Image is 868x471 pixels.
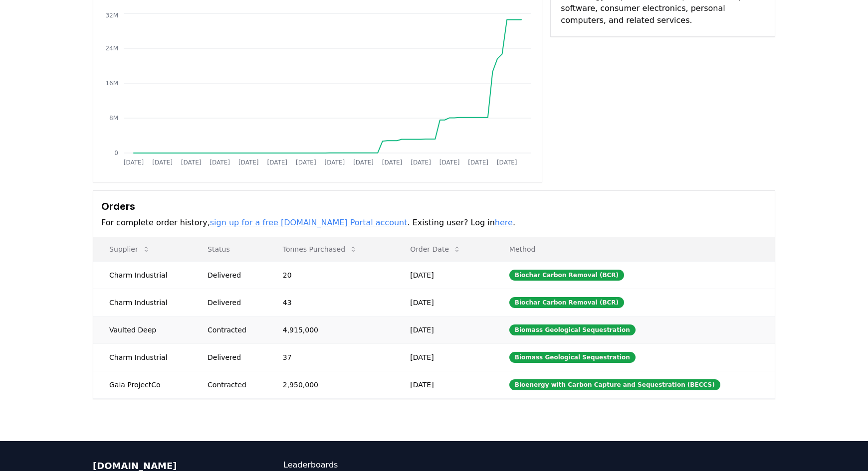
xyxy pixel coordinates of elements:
[105,80,118,87] tspan: 16M
[267,159,287,166] tspan: [DATE]
[509,352,636,363] div: Biomass Geological Sequestration
[210,159,230,166] tspan: [DATE]
[101,239,158,259] button: Supplier
[208,380,259,390] div: Contracted
[275,239,365,259] button: Tonnes Purchased
[93,289,192,316] td: Charm Industrial
[495,218,513,227] a: here
[114,150,118,157] tspan: 0
[208,352,259,362] div: Delivered
[497,159,517,166] tspan: [DATE]
[283,459,434,471] a: Leaderboards
[509,324,636,335] div: Biomass Geological Sequestration
[509,270,624,281] div: Biochar Carbon Removal (BCR)
[181,159,202,166] tspan: [DATE]
[208,270,259,280] div: Delivered
[267,371,395,398] td: 2,950,000
[93,371,192,398] td: Gaia ProjectCo
[296,159,316,166] tspan: [DATE]
[267,316,395,343] td: 4,915,000
[93,316,192,343] td: Vaulted Deep
[402,239,469,259] button: Order Date
[267,343,395,371] td: 37
[394,371,493,398] td: [DATE]
[105,12,118,19] tspan: 32M
[152,159,173,166] tspan: [DATE]
[93,343,192,371] td: Charm Industrial
[101,199,767,214] h3: Orders
[208,325,259,335] div: Contracted
[238,159,259,166] tspan: [DATE]
[267,261,395,289] td: 20
[267,289,395,316] td: 43
[394,316,493,343] td: [DATE]
[509,379,720,390] div: Bioenergy with Carbon Capture and Sequestration (BECCS)
[200,244,259,254] p: Status
[210,218,408,227] a: sign up for a free [DOMAIN_NAME] Portal account
[353,159,374,166] tspan: [DATE]
[93,261,192,289] td: Charm Industrial
[439,159,460,166] tspan: [DATE]
[325,159,345,166] tspan: [DATE]
[124,159,144,166] tspan: [DATE]
[109,115,118,122] tspan: 8M
[101,217,767,229] p: For complete order history, . Existing user? Log in .
[509,297,624,308] div: Biochar Carbon Removal (BCR)
[105,45,118,52] tspan: 24M
[382,159,403,166] tspan: [DATE]
[394,289,493,316] td: [DATE]
[411,159,431,166] tspan: [DATE]
[501,244,767,254] p: Method
[468,159,488,166] tspan: [DATE]
[394,261,493,289] td: [DATE]
[394,343,493,371] td: [DATE]
[208,298,259,308] div: Delivered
